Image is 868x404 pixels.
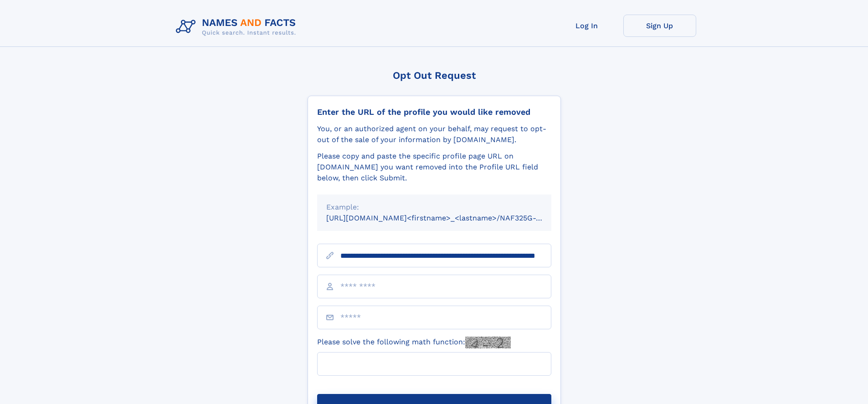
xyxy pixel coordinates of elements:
a: Sign Up [623,15,696,37]
div: Opt Out Request [308,70,561,81]
div: Enter the URL of the profile you would like removed [317,107,551,117]
div: Please copy and paste the specific profile page URL on [DOMAIN_NAME] you want removed into the Pr... [317,151,551,184]
a: Log In [550,15,623,37]
div: Example: [326,202,542,213]
img: Logo Names and Facts [172,15,303,39]
label: Please solve the following math function: [317,337,511,348]
div: You, or an authorized agent on your behalf, may request to opt-out of the sale of your informatio... [317,123,551,145]
small: [URL][DOMAIN_NAME]<firstname>_<lastname>/NAF325G-xxxxxxxx [326,214,569,222]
